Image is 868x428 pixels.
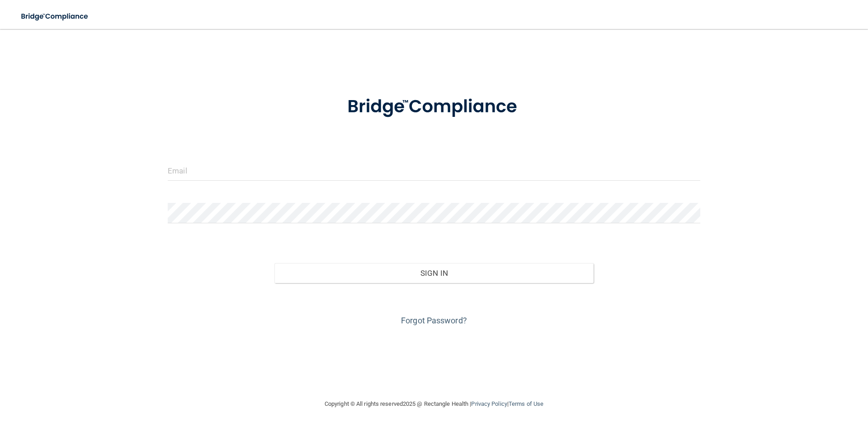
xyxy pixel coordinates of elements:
[168,160,700,181] input: Email
[274,263,594,283] button: Sign In
[269,390,599,418] div: Copyright © All rights reserved 2025 @ Rectangle Health | |
[471,400,507,407] a: Privacy Policy
[329,83,539,130] img: bridge_compliance_login_screen.278c3ca4.svg
[14,7,97,26] img: bridge_compliance_login_screen.278c3ca4.svg
[509,400,543,407] a: Terms of Use
[401,316,467,325] a: Forgot Password?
